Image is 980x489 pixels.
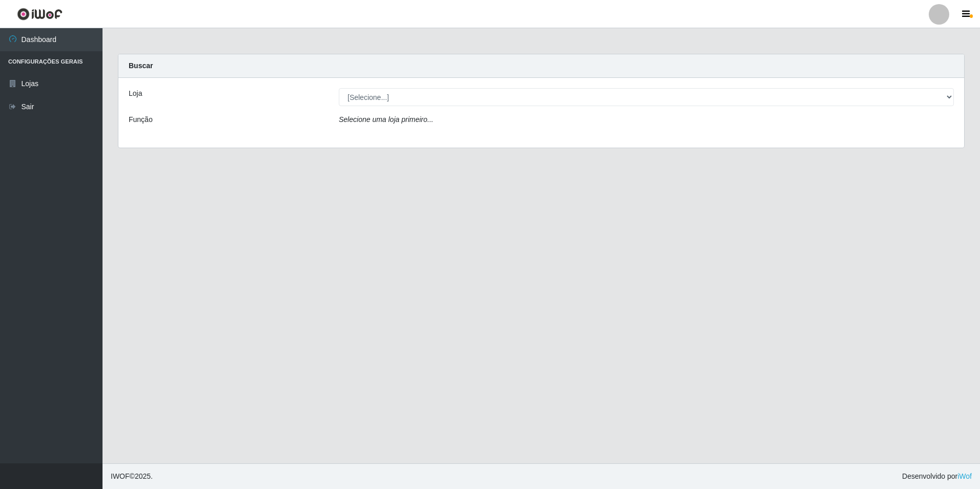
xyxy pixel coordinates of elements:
span: Desenvolvido por [902,471,972,482]
span: © 2025 . [111,471,153,482]
i: Selecione uma loja primeiro... [339,115,433,124]
label: Loja [129,88,142,99]
a: iWof [957,472,972,480]
span: IWOF [111,472,130,480]
strong: Buscar [129,62,153,70]
img: CoreUI Logo [17,8,63,21]
label: Função [129,114,153,125]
